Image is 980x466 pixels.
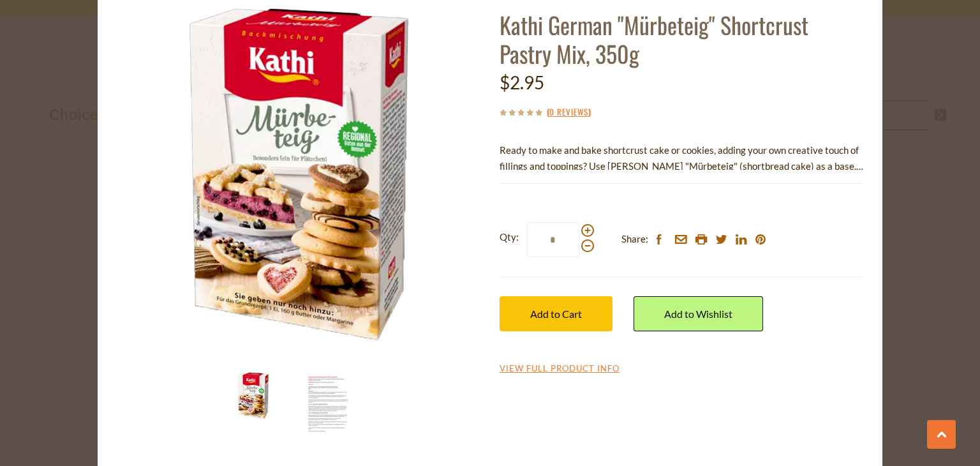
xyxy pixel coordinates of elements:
[500,363,620,375] a: View Full Product Info
[500,8,808,70] a: Kathi German "Mürbeteig" Shortcrust Pastry Mix, 350g
[527,222,579,257] input: Qty:
[621,231,648,247] span: Share:
[500,71,544,93] span: $2.95
[530,308,582,320] span: Add to Cart
[500,229,519,245] strong: Qty:
[500,142,863,174] p: Ready to make and bake shortcrust cake or cookies, adding your own creative touch of fillings and...
[634,296,763,331] a: Add to Wishlist
[228,370,279,421] img: Kathi German "Mürbeteig" Shortcrust Pastry Mix, 350g
[547,105,591,118] span: ( )
[302,370,353,437] img: Kathi German "Mürbeteig" Shortcrust Pastry Mix, 350g
[549,105,588,119] a: 0 Reviews
[500,296,612,331] button: Add to Cart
